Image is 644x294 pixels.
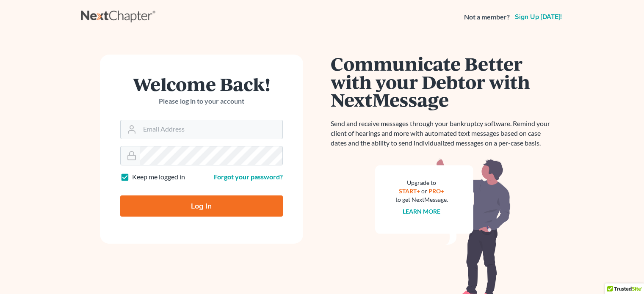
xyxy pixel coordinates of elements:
a: Forgot your password? [214,173,283,181]
a: PRO+ [428,187,444,195]
a: START+ [399,187,420,195]
p: Please log in to your account [120,96,283,106]
h1: Communicate Better with your Debtor with NextMessage [331,55,555,109]
strong: Not a member? [464,12,510,22]
a: Learn more [403,208,440,215]
label: Keep me logged in [132,172,185,182]
input: Log In [120,195,283,217]
div: Upgrade to [395,179,448,187]
p: Send and receive messages through your bankruptcy software. Remind your client of hearings and mo... [331,119,555,148]
span: or [421,187,427,195]
div: to get NextMessage. [395,195,448,204]
input: Email Address [140,120,282,139]
a: Sign up [DATE]! [513,14,564,20]
h1: Welcome Back! [120,75,283,93]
